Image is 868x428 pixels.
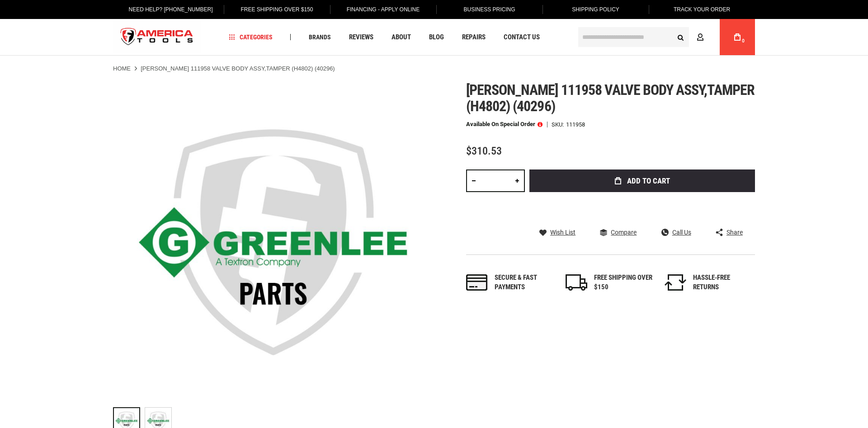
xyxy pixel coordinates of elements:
[495,273,553,292] div: Secure & fast payments
[392,34,411,41] span: About
[566,122,585,127] div: 111958
[672,229,691,235] span: Call Us
[229,34,273,40] span: Categories
[742,38,745,43] span: 0
[466,121,542,127] p: Available on Special Order
[429,34,444,41] span: Blog
[550,229,576,235] span: Wish List
[594,273,653,292] div: FREE SHIPPING OVER $150
[387,31,415,43] a: About
[729,19,746,55] a: 0
[693,273,752,292] div: HASSLE-FREE RETURNS
[305,31,335,43] a: Brands
[572,6,619,13] span: Shipping Policy
[672,28,689,46] button: Search
[345,31,377,43] a: Reviews
[600,228,637,236] a: Compare
[425,31,448,43] a: Blog
[566,274,587,291] img: shipping
[113,20,201,54] a: store logo
[466,145,502,157] span: $310.53
[113,65,131,73] a: Home
[627,177,670,185] span: Add to Cart
[504,34,540,41] span: Contact Us
[309,34,331,40] span: Brands
[225,31,277,43] a: Categories
[141,65,335,72] strong: [PERSON_NAME] 111958 VALVE BODY ASSY,TAMPER (H4802) (40296)
[726,229,743,235] span: Share
[113,82,434,403] img: Greenlee 111958 VALVE BODY ASSY,TAMPER (H4802) (40296)
[661,228,691,236] a: Call Us
[458,31,490,43] a: Repairs
[113,20,201,54] img: America Tools
[611,229,637,235] span: Compare
[466,274,488,291] img: payments
[466,81,755,115] span: [PERSON_NAME] 111958 valve body assy,tamper (h4802) (40296)
[539,228,576,236] a: Wish List
[552,122,566,127] strong: SKU
[349,34,373,41] span: Reviews
[529,169,755,192] button: Add to Cart
[665,274,686,291] img: returns
[462,34,486,41] span: Repairs
[500,31,544,43] a: Contact Us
